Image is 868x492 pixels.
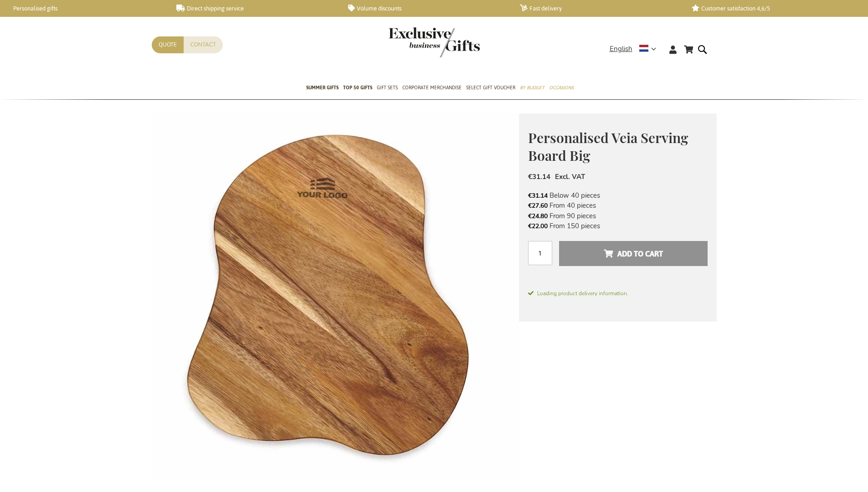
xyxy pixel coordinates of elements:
a: Direct shipping service [176,5,334,12]
a: Personalised gifts [5,5,162,12]
a: Occasions [549,77,574,100]
a: Select Gift Voucher [466,77,515,100]
span: €22.00 [528,222,548,231]
li: From 150 pieces [528,221,708,231]
span: Personalised Veia Serving Board Big [528,128,688,164]
li: Below 40 pieces [528,190,708,200]
a: Contact [184,36,223,53]
span: Corporate Merchandise [402,83,462,92]
span: Occasions [549,83,574,92]
span: Excl. VAT [555,172,585,181]
a: Summer Gifts [306,77,339,100]
span: TOP 50 Gifts [343,83,372,92]
a: TOP 50 Gifts [343,77,372,100]
a: Corporate Merchandise [402,77,462,100]
a: Volume discounts [348,5,505,12]
img: Exclusive Business gifts logo [389,27,480,57]
span: English [610,44,632,54]
span: Select Gift Voucher [466,83,515,92]
span: Loading product delivery information. [528,289,708,297]
a: store logo [389,27,434,57]
span: €27.60 [528,201,548,210]
a: Fast delivery [520,5,677,12]
img: Personalised Veia Serving Board Big [152,113,519,481]
a: Quote [152,36,184,53]
span: €31.14 [528,191,548,200]
a: Gift Sets [377,77,398,100]
a: Customer satisfaction 4,6/5 [692,5,849,12]
span: €24.80 [528,212,548,220]
span: Gift Sets [377,83,398,92]
a: By Budget [520,77,544,100]
span: Summer Gifts [306,83,339,92]
li: From 40 pieces [528,200,708,210]
span: €31.14 [528,172,550,181]
span: By Budget [520,83,544,92]
input: Qty [528,241,552,265]
li: From 90 pieces [528,211,708,221]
